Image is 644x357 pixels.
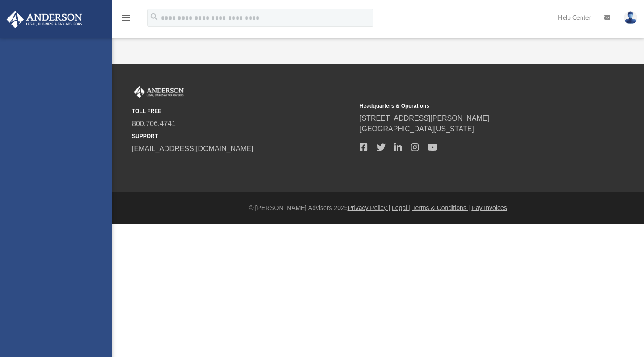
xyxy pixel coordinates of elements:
small: SUPPORT [132,132,353,140]
i: menu [121,13,131,23]
a: [EMAIL_ADDRESS][DOMAIN_NAME] [132,145,253,152]
a: Legal | [392,204,411,211]
a: menu [121,17,131,23]
a: Terms & Conditions | [412,204,470,211]
img: Anderson Advisors Platinum Portal [132,86,186,98]
small: TOLL FREE [132,107,353,115]
a: [STREET_ADDRESS][PERSON_NAME] [360,114,489,122]
a: Pay Invoices [471,204,507,211]
a: [GEOGRAPHIC_DATA][US_STATE] [360,125,474,133]
img: Anderson Advisors Platinum Portal [4,11,85,28]
i: search [149,12,159,22]
img: User Pic [624,11,637,24]
a: Privacy Policy | [348,204,390,211]
small: Headquarters & Operations [360,102,581,110]
div: © [PERSON_NAME] Advisors 2025 [112,203,644,213]
a: 800.706.4741 [132,120,176,127]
